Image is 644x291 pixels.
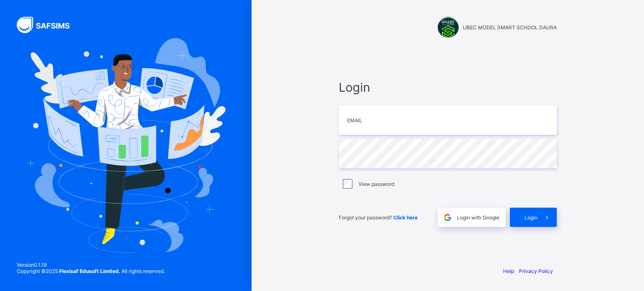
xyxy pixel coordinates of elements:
[339,214,418,221] span: Forgot your password?
[525,214,538,221] span: Login
[443,213,452,222] img: google.396cfc9801f0270233282035f929180a.svg
[393,214,418,221] a: Click here
[26,38,226,252] img: Hero Image
[457,214,499,221] span: Login with Google
[358,181,394,187] label: View password
[17,268,165,274] span: Copyright © 2025 All rights reserved.
[519,268,553,274] a: Privacy Policy
[17,262,165,268] span: Version 0.1.19
[339,80,557,95] span: Login
[503,268,514,274] a: Help
[463,24,557,31] span: UBEC MODEL SMART SCHOOL DAURA
[17,17,80,33] img: SAFSIMS Logo
[59,268,120,274] strong: Flexisaf Edusoft Limited.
